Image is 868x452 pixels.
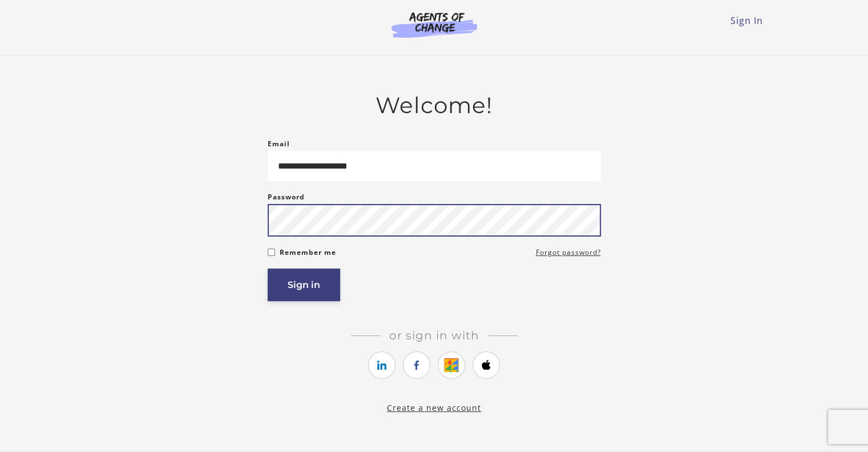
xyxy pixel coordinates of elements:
[380,11,489,38] img: Agents of Change Logo
[730,14,763,27] a: Sign In
[268,137,290,151] label: Email
[268,190,305,204] label: Password
[387,402,481,413] a: Create a new account
[368,351,395,379] a: https://courses.thinkific.com/users/auth/linkedin?ss%5Breferral%5D=&ss%5Buser_return_to%5D=&ss%5B...
[438,351,465,379] a: https://courses.thinkific.com/users/auth/google?ss%5Breferral%5D=&ss%5Buser_return_to%5D=&ss%5Bvi...
[268,269,340,301] button: Sign in
[268,92,601,119] h2: Welcome!
[473,351,500,379] a: https://courses.thinkific.com/users/auth/apple?ss%5Breferral%5D=&ss%5Buser_return_to%5D=&ss%5Bvis...
[280,246,336,259] label: Remember me
[536,246,601,259] a: Forgot password?
[403,351,430,379] a: https://courses.thinkific.com/users/auth/facebook?ss%5Breferral%5D=&ss%5Buser_return_to%5D=&ss%5B...
[380,329,488,342] span: Or sign in with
